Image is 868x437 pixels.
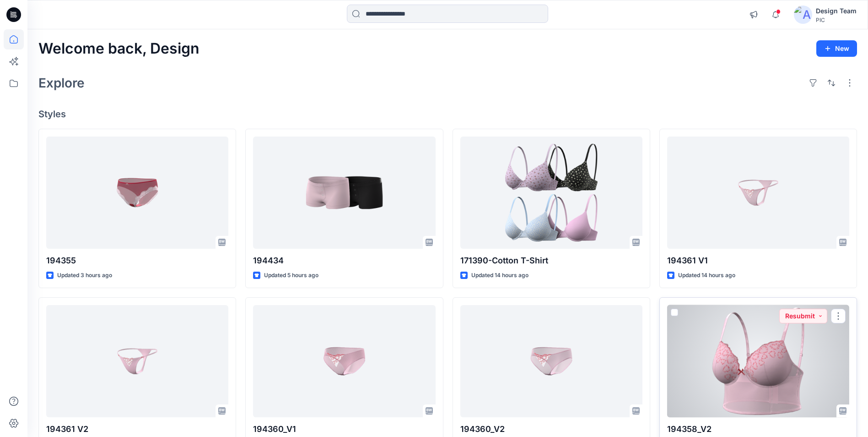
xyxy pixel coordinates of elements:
[667,254,849,267] p: 194361 V1
[816,5,857,16] div: Design Team
[460,423,642,436] p: 194360_V2
[57,271,112,280] p: Updated 3 hours ago
[46,137,228,249] a: 194355
[264,271,318,280] p: Updated 5 hours ago
[38,76,85,90] h2: Explore
[460,254,642,267] p: 171390-Cotton T-Shirt
[46,305,228,417] a: 194361 V2
[46,254,228,267] p: 194355
[253,423,435,436] p: 194360_V1
[38,40,199,57] h2: Welcome back, Design
[253,305,435,417] a: 194360_V1
[460,137,642,249] a: 171390-Cotton T-Shirt
[253,254,435,267] p: 194434
[46,423,228,436] p: 194361 V2
[667,137,849,249] a: 194361 V1
[471,271,528,280] p: Updated 14 hours ago
[816,16,857,23] div: PIC
[460,305,642,417] a: 194360_V2
[253,137,435,249] a: 194434
[38,109,857,120] h4: Styles
[794,5,812,24] img: avatar
[816,40,857,57] button: New
[678,271,735,280] p: Updated 14 hours ago
[667,423,849,436] p: 194358_V2
[667,305,849,417] a: 194358_V2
